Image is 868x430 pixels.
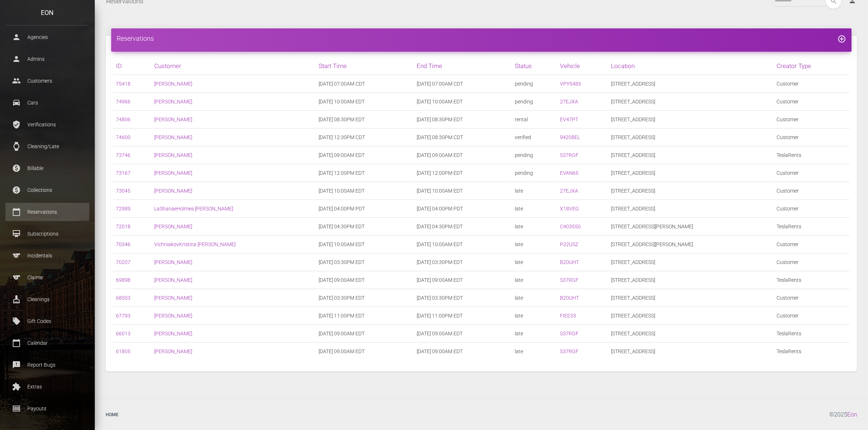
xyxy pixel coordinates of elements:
[11,119,84,130] p: Verifications
[557,57,608,75] th: Vehicle
[512,253,557,271] td: late
[414,182,512,200] td: [DATE] 10:00AM EDT
[560,295,579,301] a: B20UHT
[116,295,131,301] a: 68503
[151,57,315,75] th: Customer
[154,170,192,176] a: [PERSON_NAME]
[608,93,774,111] td: [STREET_ADDRESS]
[414,236,512,253] td: [DATE] 10:00AM EDT
[512,75,557,93] td: pending
[5,94,89,112] a: drive_eta Cars
[512,57,557,75] th: Status
[774,307,850,325] td: Customer
[5,115,89,134] a: verified_user Verifications
[414,129,512,146] td: [DATE] 08:30PM CDT
[5,399,89,418] a: money Payouts
[154,134,192,140] a: [PERSON_NAME]
[560,348,579,354] a: S37RGF
[116,259,131,265] a: 70207
[774,182,850,200] td: Customer
[608,129,774,146] td: [STREET_ADDRESS]
[414,57,512,75] th: End Time
[512,307,557,325] td: late
[117,34,846,43] h4: Reservations
[11,75,84,86] p: Customers
[316,57,414,75] th: Start Time
[608,182,774,200] td: [STREET_ADDRESS]
[608,111,774,129] td: [STREET_ADDRESS]
[316,343,414,360] td: [DATE] 09:00AM EDT
[829,405,863,425] div: © 2025
[512,146,557,164] td: pending
[5,137,89,155] a: watch Cleaning/Late
[154,313,192,319] a: [PERSON_NAME]
[774,164,850,182] td: Customer
[560,188,579,194] a: 27EJXA
[11,163,84,174] p: Billable
[512,182,557,200] td: late
[5,334,89,352] a: calendar_today Calendar
[316,111,414,129] td: [DATE] 08:30PM EDT
[116,313,131,319] a: 67793
[837,35,846,43] i: add_circle_outline
[316,271,414,289] td: [DATE] 09:00AM EDT
[154,331,192,336] a: [PERSON_NAME]
[560,313,576,319] a: FIEE33
[608,253,774,271] td: [STREET_ADDRESS]
[774,218,850,236] td: TeslaRents
[560,206,579,212] a: X18VEG
[560,224,581,229] a: C403550
[11,228,84,239] p: Subscriptions
[116,170,131,176] a: 73167
[774,129,850,146] td: Customer
[316,75,414,93] td: [DATE] 07:00AM CDT
[608,236,774,253] td: [STREET_ADDRESS][PERSON_NAME]
[5,159,89,177] a: paid Billable
[774,343,850,360] td: TeslaRents
[154,241,236,247] a: VichniakovKristina [PERSON_NAME]
[316,218,414,236] td: [DATE] 04:30PM EDT
[154,188,192,194] a: [PERSON_NAME]
[5,28,89,46] a: person Agencies
[11,316,84,327] p: Gift Codes
[512,343,557,360] td: late
[414,111,512,129] td: [DATE] 08:30PM EDT
[154,152,192,158] a: [PERSON_NAME]
[11,54,84,64] p: Admins
[774,253,850,271] td: Customer
[154,277,192,283] a: [PERSON_NAME]
[837,35,846,42] a: add_circle_outline
[5,356,89,374] a: feedback Report Bugs
[774,111,850,129] td: Customer
[116,188,131,194] a: 73045
[154,206,233,212] a: LaShanaeHolmes [PERSON_NAME]
[116,152,131,158] a: 73746
[5,378,89,396] a: extension Extras
[100,405,124,425] a: Home
[608,307,774,325] td: [STREET_ADDRESS]
[154,117,192,122] a: [PERSON_NAME]
[11,338,84,348] p: Calendar
[316,325,414,343] td: [DATE] 09:00AM EDT
[560,81,581,87] a: VPY5485
[774,57,850,75] th: Creator Type
[608,57,774,75] th: Location
[116,81,131,87] a: 75418
[5,181,89,199] a: paid Collections
[5,50,89,68] a: person Admins
[154,348,192,354] a: [PERSON_NAME]
[154,99,192,104] a: [PERSON_NAME]
[560,170,579,176] a: EVAN65
[116,224,131,229] a: 72018
[11,97,84,108] p: Cars
[11,141,84,152] p: Cleaning/Late
[608,146,774,164] td: [STREET_ADDRESS]
[560,117,579,122] a: EV47PT
[774,236,850,253] td: Customer
[560,331,579,336] a: S37RGF
[560,259,579,265] a: B20UHT
[608,200,774,218] td: [STREET_ADDRESS]
[11,185,84,196] p: Collections
[608,75,774,93] td: [STREET_ADDRESS]
[512,218,557,236] td: late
